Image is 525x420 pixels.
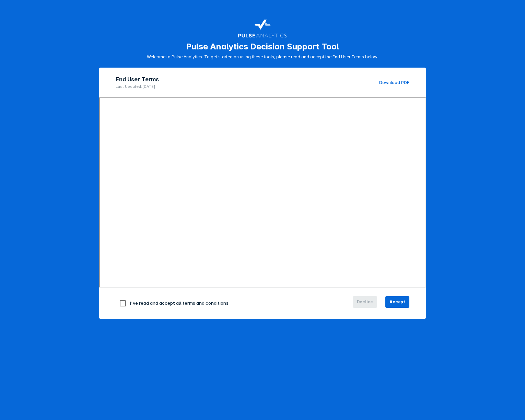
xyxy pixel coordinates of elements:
button: Decline [353,296,377,308]
span: Decline [357,299,373,305]
button: Accept [385,296,409,308]
img: pulse-logo-user-terms.svg [238,16,287,39]
p: Welcome to Pulse Analytics. To get started on using these tools, please read and accept the End U... [147,54,378,59]
a: Download PDF [379,80,409,85]
h1: Pulse Analytics Decision Support Tool [186,42,339,51]
span: I've read and accept all terms and conditions [130,300,229,306]
h2: End User Terms [116,76,159,83]
p: Last Updated: [DATE] [116,84,159,89]
span: Accept [389,299,405,305]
